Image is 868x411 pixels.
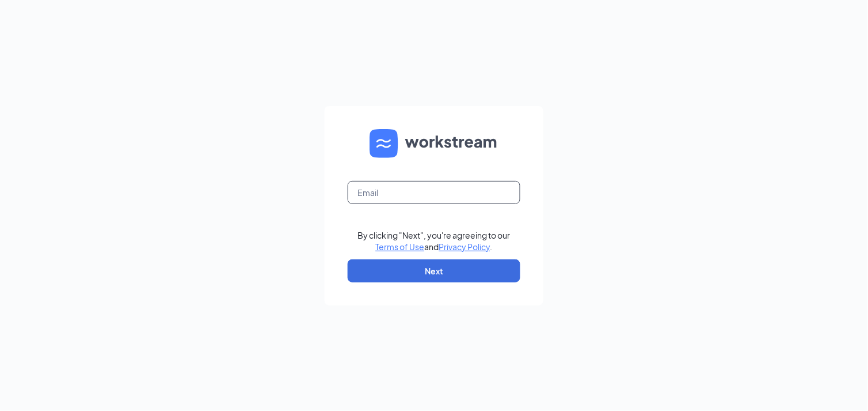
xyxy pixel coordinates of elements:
[376,242,425,252] a: Terms of Use
[358,229,511,252] div: By clicking "Next", you're agreeing to our and .
[439,242,490,252] a: Privacy Policy
[348,181,520,204] input: Email
[370,129,498,158] img: WS logo and Workstream text
[348,259,520,282] button: Next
